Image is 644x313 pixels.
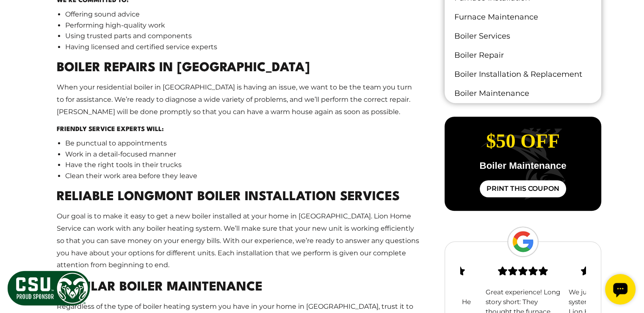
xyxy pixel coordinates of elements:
[486,130,560,152] span: $50 off
[445,65,601,84] a: Boiler Installation & Replacement
[6,270,91,307] img: CSU Sponsor Badge
[57,278,420,297] h2: Regular Boiler Maintenance
[445,84,601,103] a: Boiler Maintenance
[57,81,420,118] p: When your residential boiler in [GEOGRAPHIC_DATA] is having an issue, we want to be the team you ...
[480,180,566,197] a: Print This Coupon
[65,138,420,149] li: Be punctual to appointments
[57,59,420,78] h2: Boiler Repairs in [GEOGRAPHIC_DATA]
[65,31,420,42] li: Using trusted parts and components
[57,210,420,271] p: Our goal is to make it easy to get a new boiler installed at your home in [GEOGRAPHIC_DATA]. Lion...
[3,3,34,34] div: Open chat widget
[57,188,420,207] h2: Reliable Longmont Boiler Installation Services
[445,46,601,65] a: Boiler Repair
[65,42,420,53] li: Having licensed and certified service experts
[65,159,420,170] li: Have the right tools in their trucks
[65,149,420,160] li: Work in a detail-focused manner
[65,170,420,182] li: Clean their work area before they leave
[451,161,594,170] p: Boiler Maintenance
[507,226,539,257] img: Google Logo
[57,125,420,134] h5: Friendly service experts will:
[65,20,420,31] li: Performing high-quality work
[65,9,420,20] li: Offering sound advice
[445,27,601,46] a: Boiler Services
[445,8,601,27] a: Furnace Maintenance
